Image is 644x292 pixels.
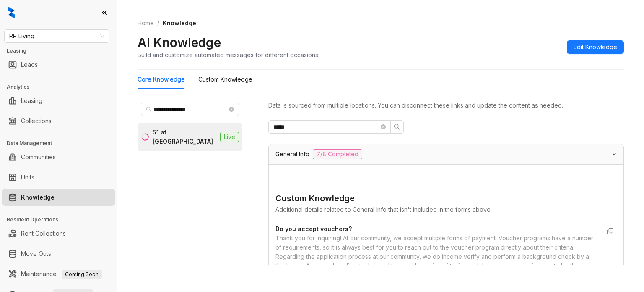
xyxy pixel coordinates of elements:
[136,18,156,28] a: Home
[567,40,624,54] button: Edit Knowledge
[220,132,239,142] span: Live
[2,56,115,73] li: Leads
[381,124,386,129] span: close-circle
[7,47,117,55] h3: Leasing
[21,169,34,186] a: Units
[275,225,352,232] strong: Do you accept vouchers?
[62,270,102,279] span: Coming Soon
[268,101,624,110] div: Data is sourced from multiple locations. You can disconnect these links and update the content as...
[21,113,52,129] a: Collections
[269,144,623,164] div: General Info7/8 Completed
[21,56,38,73] a: Leads
[2,225,115,242] li: Rent Collections
[9,30,104,42] span: RR Living
[7,83,117,91] h3: Analytics
[7,216,117,224] h3: Resident Operations
[229,107,234,112] span: close-circle
[275,192,617,205] div: Custom Knowledge
[2,266,115,282] li: Maintenance
[2,113,115,129] li: Collections
[2,149,115,166] li: Communities
[21,189,55,206] a: Knowledge
[198,75,252,84] div: Custom Knowledge
[2,92,115,109] li: Leasing
[21,245,51,262] a: Move Outs
[612,151,617,156] span: expanded
[2,189,115,206] li: Knowledge
[2,245,115,262] li: Move Outs
[163,19,196,26] span: Knowledge
[275,205,617,214] div: Additional details related to General Info that isn't included in the forms above.
[138,75,185,84] div: Core Knowledge
[153,128,217,146] div: 51 at [GEOGRAPHIC_DATA]
[574,42,617,52] span: Edit Knowledge
[21,92,42,109] a: Leasing
[157,18,159,28] li: /
[21,225,66,242] a: Rent Collections
[313,149,362,159] span: 7/8 Completed
[7,139,117,147] h3: Data Management
[21,149,56,166] a: Communities
[138,34,221,50] h2: AI Knowledge
[394,124,400,130] span: search
[275,150,309,159] span: General Info
[8,7,15,18] img: logo
[138,50,319,59] div: Build and customize automated messages for different occasions.
[146,106,152,112] span: search
[2,169,115,186] li: Units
